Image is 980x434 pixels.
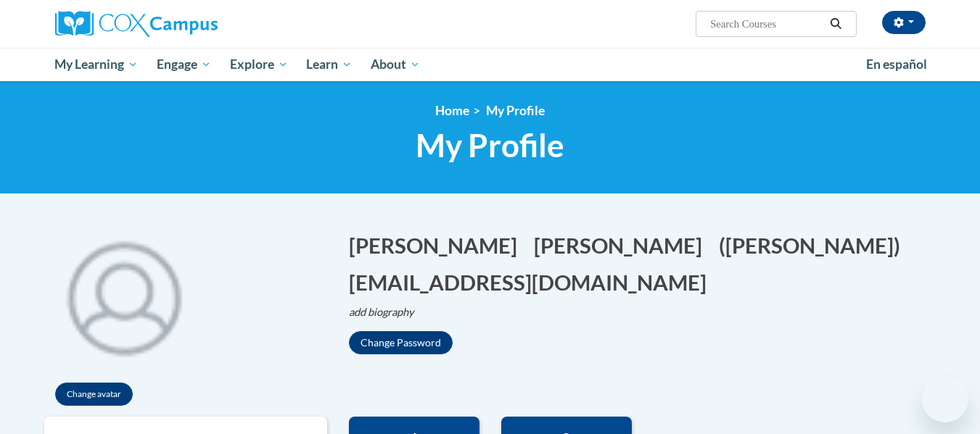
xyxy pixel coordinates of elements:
div: Click to change the profile picture [44,216,204,375]
button: Edit biography [349,304,426,320]
a: Explore [221,48,297,81]
a: My Learning [46,48,148,81]
button: Edit last name [534,230,712,260]
span: En español [866,57,927,72]
span: My Profile [416,126,564,164]
button: Edit email address [349,267,716,297]
span: My Learning [54,56,138,73]
span: My Profile [486,103,545,118]
iframe: Button to launch messaging window [922,376,968,422]
a: Home [435,103,469,118]
button: Change Password [349,331,453,354]
span: Engage [157,56,211,73]
button: Edit first name [349,230,527,260]
i: add biography [349,306,414,318]
button: Change avatar [55,383,133,406]
a: Engage [147,48,221,81]
a: Learn [297,48,361,81]
button: Account Settings [882,11,926,34]
div: Main menu [33,48,947,81]
a: About [361,48,429,81]
img: profile avatar [44,216,204,375]
input: Search Courses [709,15,825,33]
span: Explore [230,56,288,73]
a: En español [857,49,936,80]
span: About [371,56,420,73]
img: Cox Campus [55,11,218,37]
button: Search [825,15,847,33]
span: Learn [306,56,352,73]
button: Edit screen name [719,230,910,260]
